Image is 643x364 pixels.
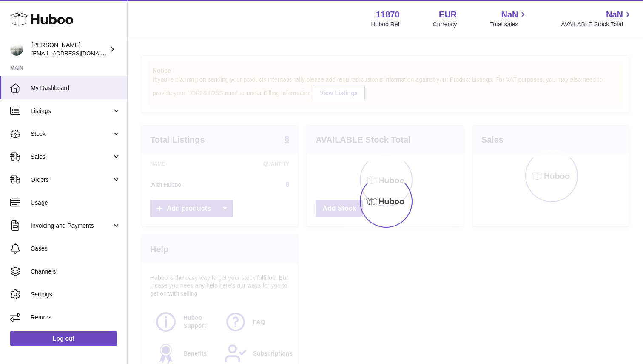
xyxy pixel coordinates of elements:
span: Cases [31,245,121,253]
span: Stock [31,130,112,138]
div: Currency [433,20,457,28]
span: Settings [31,291,121,299]
a: NaN Total sales [490,9,528,28]
span: Usage [31,199,121,207]
span: [EMAIL_ADDRESS][DOMAIN_NAME] [31,50,125,56]
img: info@ecombrandbuilders.com [10,43,23,56]
strong: 11870 [376,9,400,20]
a: Log out [10,331,117,346]
span: AVAILABLE Stock Total [561,20,633,28]
span: Orders [31,176,112,184]
span: Listings [31,107,112,115]
span: Channels [31,268,121,276]
div: Huboo Ref [371,20,400,28]
span: NaN [606,9,623,20]
span: My Dashboard [31,84,121,92]
span: Total sales [490,20,528,28]
span: Invoicing and Payments [31,222,112,230]
strong: EUR [439,9,457,20]
span: Returns [31,313,121,322]
a: NaN AVAILABLE Stock Total [561,9,633,28]
span: NaN [501,9,518,20]
div: [PERSON_NAME] [31,41,108,57]
span: Sales [31,153,112,161]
